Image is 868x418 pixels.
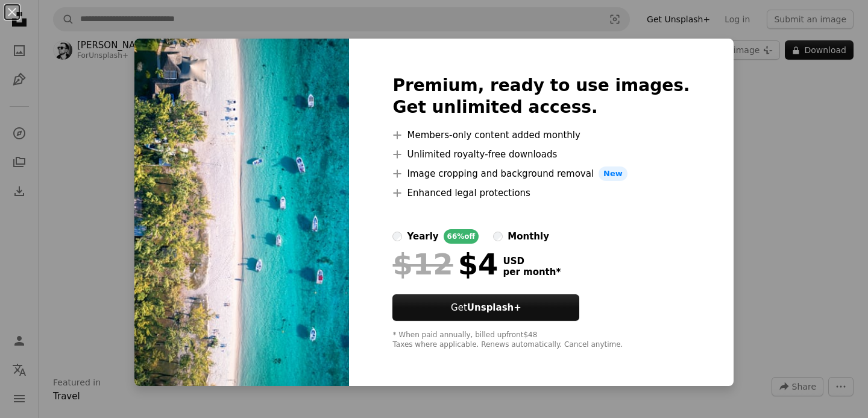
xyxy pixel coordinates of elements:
[392,75,690,118] h2: Premium, ready to use images. Get unlimited access.
[392,186,690,200] li: Enhanced legal protections
[134,39,349,386] img: premium_photo-1719843013722-c2f4d69db940
[444,229,479,244] div: 66% off
[392,331,690,350] div: * When paid annually, billed upfront $48 Taxes where applicable. Renews automatically. Cancel any...
[392,166,690,181] li: Image cropping and background removal
[392,232,402,241] input: yearly66%off
[503,256,561,267] span: USD
[599,166,627,181] span: New
[392,128,690,142] li: Members-only content added monthly
[392,249,498,280] div: $4
[392,249,453,280] span: $12
[503,267,561,277] span: per month *
[392,147,690,162] li: Unlimited royalty-free downloads
[407,229,438,244] div: yearly
[493,232,503,241] input: monthly
[508,229,549,244] div: monthly
[467,302,521,313] strong: Unsplash+
[392,294,579,321] button: GetUnsplash+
